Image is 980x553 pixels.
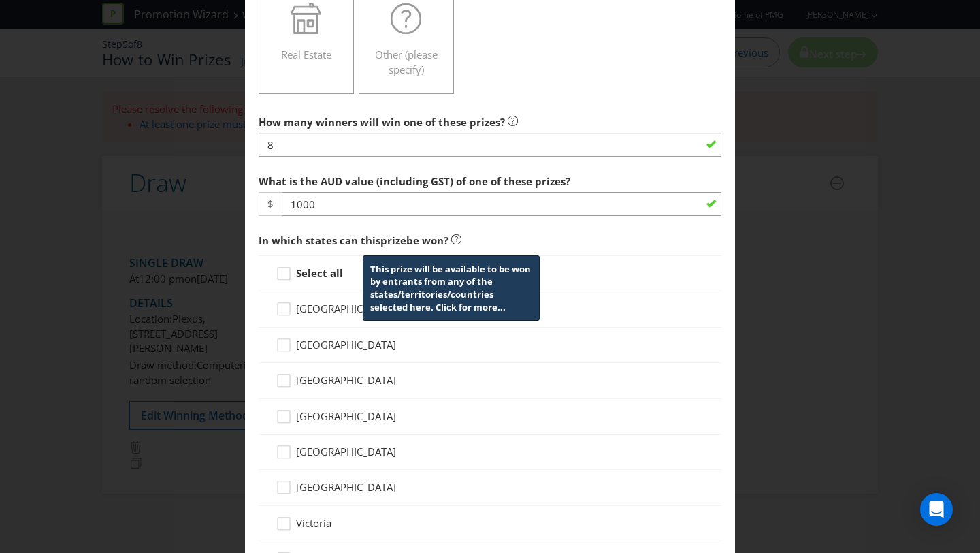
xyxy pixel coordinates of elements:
[296,480,396,494] span: [GEOGRAPHIC_DATA]
[406,234,448,247] span: be won?
[370,263,531,313] span: This prize will be available to be won by entrants from any of the states/territories/countries s...
[296,516,331,530] span: Victoria
[375,48,438,76] span: Other (please specify)
[920,493,953,526] div: Open Intercom Messenger
[259,115,505,129] span: How many winners will win one of these prizes?
[259,192,282,216] span: $
[296,373,396,387] span: [GEOGRAPHIC_DATA]
[380,234,406,247] span: prize
[259,133,721,157] input: e.g. 5
[296,409,396,423] span: [GEOGRAPHIC_DATA]
[340,234,380,247] span: can this
[296,338,396,351] span: [GEOGRAPHIC_DATA]
[259,174,570,188] span: What is the AUD value (including GST) of one of these prizes?
[282,192,721,216] input: e.g. 100
[296,302,396,315] span: [GEOGRAPHIC_DATA]
[296,445,396,458] span: [GEOGRAPHIC_DATA]
[281,48,331,61] span: Real Estate
[259,234,337,247] span: In which states
[296,266,343,280] strong: Select all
